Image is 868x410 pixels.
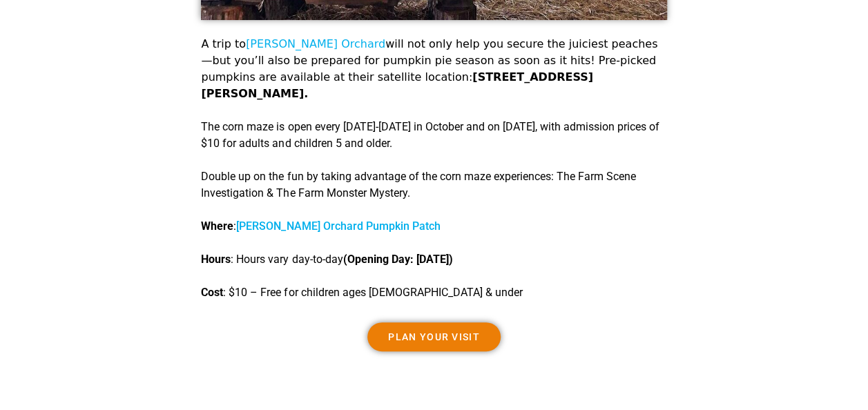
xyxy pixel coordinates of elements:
p: The corn maze is open every [DATE]-[DATE] in October and on [DATE], with admission prices of $10 ... [201,119,666,152]
p: Double up on the fun by taking advantage of the corn maze experiences: The Farm Scene Investigati... [201,168,666,202]
a: [PERSON_NAME] Orchard Pumpkin Patch [236,219,440,233]
span: A trip to will not only help you secure the juiciest peaches—but you’ll also be prepared for pump... [201,37,657,100]
a: [PERSON_NAME] Orchard [246,37,385,50]
strong: Hours [201,253,231,266]
a: Plan Your Visit [367,322,501,351]
p: : Hours vary day-to-day [201,251,666,268]
strong: Cost [201,286,223,299]
p: : [201,218,666,235]
strong: Where [201,219,233,233]
p: : $10 – Free for children ages [DEMOGRAPHIC_DATA] & under [201,284,666,301]
span: Plan Your Visit [388,332,480,342]
strong: (Opening Day: [DATE]) [343,253,452,266]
